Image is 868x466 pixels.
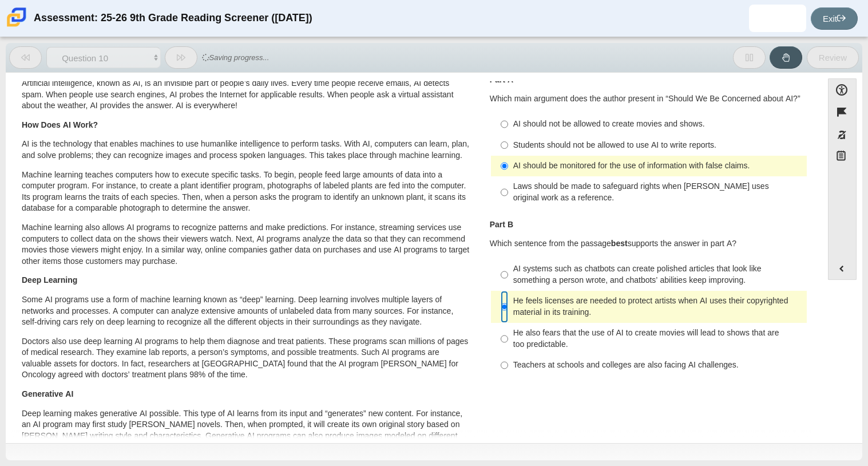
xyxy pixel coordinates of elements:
div: Teachers at schools and colleges are also facing AI challenges. [513,360,802,371]
p: Machine learning teaches computers how to execute specific tasks. To begin, people feed large amo... [22,169,471,214]
div: He also fears that the use of AI to create movies will lead to shows that are too predictable. [513,327,802,350]
button: Open Accessibility Menu [828,78,857,101]
span: Saving progress... [202,49,269,66]
div: Laws should be made to safeguard rights when [PERSON_NAME] uses original work as a reference. [513,181,802,203]
p: Deep learning makes generative AI possible. This type of AI learns from its input and “generates”... [22,408,471,464]
img: noemi.barragan.NPNURX [768,9,787,27]
p: Which main argument does the author present in “Should We Be Concerned about AI?” [490,93,808,105]
p: Some AI programs use a form of machine learning known as “deep” learning. Deep learning involves ... [22,294,471,328]
div: Students should not be allowed to use AI to write reports. [513,140,802,151]
p: AI is the technology that enables machines to use humanlike intelligence to perform tasks. With A... [22,139,471,161]
p: Artificial intelligence, known as AI, is an invisible part of people’s daily lives. Every time pe... [22,78,471,112]
b: Deep Learning [22,275,77,285]
p: Machine learning also allows AI programs to recognize patterns and make predictions. For instance... [22,222,471,267]
div: AI should not be allowed to create movies and shows. [513,119,802,130]
a: Carmen School of Science & Technology [5,21,29,31]
div: Assessment: 25-26 9th Grade Reading Screener ([DATE]) [34,5,312,32]
b: Part A [490,74,513,85]
button: Toggle response masking [828,124,857,146]
b: How Does AI Work? [22,120,98,130]
button: Raise Your Hand [770,46,802,69]
button: Flag item [828,101,857,123]
button: Notepad [828,146,857,169]
p: Doctors also use deep learning AI programs to help them diagnose and treat patients. These progra... [22,336,471,381]
button: Expand menu. Displays the button labels. [829,258,856,279]
a: Exit [811,7,858,30]
img: Carmen School of Science & Technology [5,5,29,29]
div: Assessment items [11,78,817,439]
div: He feels licenses are needed to protect artists when AI uses their copyrighted material in its tr... [513,295,802,318]
div: AI should be monitored for the use of information with false claims. [513,160,802,172]
b: best [611,238,628,248]
button: Review [807,46,859,69]
p: Which sentence from the passage supports the answer in part A? [490,238,808,250]
b: Generative AI [22,389,73,399]
b: Part B [490,219,513,230]
div: AI systems such as chatbots can create polished articles that look like something a person wrote,... [513,263,802,286]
